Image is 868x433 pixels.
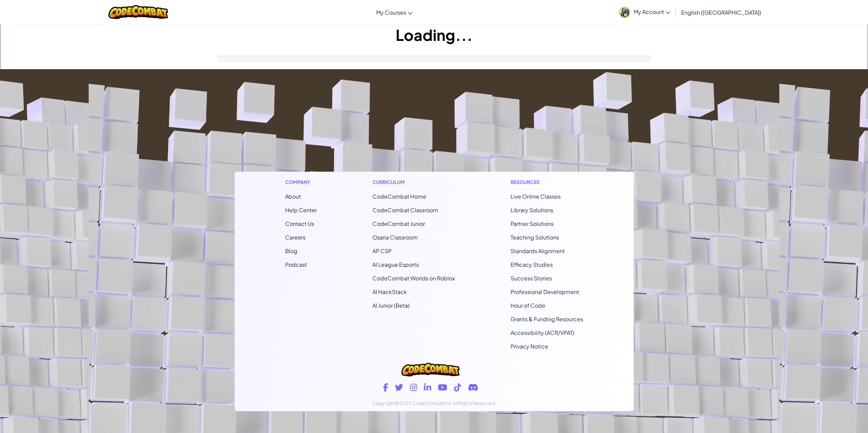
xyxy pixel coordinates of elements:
a: AI Junior (Beta) [372,302,410,309]
a: Success Stories [511,275,552,282]
a: Efficacy Studies [511,261,553,268]
a: Partner Solutions [511,220,554,227]
h1: Company [285,179,317,186]
span: My Courses [376,9,406,16]
span: All Rights Reserved. [453,400,496,406]
span: My Account [634,8,670,15]
a: Library Solutions [511,206,553,214]
a: About [285,193,301,200]
a: CodeCombat Junior [372,220,425,227]
img: CodeCombat logo [108,5,168,19]
img: CodeCombat logo [401,363,459,376]
a: Standards Alignment [511,247,565,254]
a: AI HackStack [372,288,407,295]
img: avatar [619,7,630,18]
a: Live Online Classes [511,193,561,200]
a: Teaching Solutions [511,234,559,241]
a: AP CSP [372,247,392,254]
a: AI League Esports [372,261,419,268]
span: English ([GEOGRAPHIC_DATA]) [681,9,761,16]
a: Grants & Funding Resources [511,315,583,323]
a: My Courses [373,3,416,21]
a: Hour of Code [511,302,545,309]
h1: Curriculum [372,179,455,186]
a: Ozaria Classroom [372,234,418,241]
span: Contact Us [285,220,314,227]
a: Privacy Notice [511,343,548,350]
a: Help Center [285,206,317,214]
a: Accessibility (ACR/VPAT) [511,329,574,336]
a: Professional Development [511,288,579,295]
span: Copyright [372,400,395,406]
a: CodeCombat Worlds on Roblox [372,275,455,282]
a: Careers [285,234,306,241]
a: Blog [285,247,297,254]
h1: Resources [511,179,583,186]
a: CodeCombat Classroom [372,206,438,214]
span: ©2024 CodeCombat Inc. [395,400,453,406]
h1: Loading... [0,24,868,45]
a: Podcast [285,261,307,268]
span: CodeCombat Home [372,193,426,200]
a: My Account [616,1,674,23]
a: English ([GEOGRAPHIC_DATA]) [678,3,765,21]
